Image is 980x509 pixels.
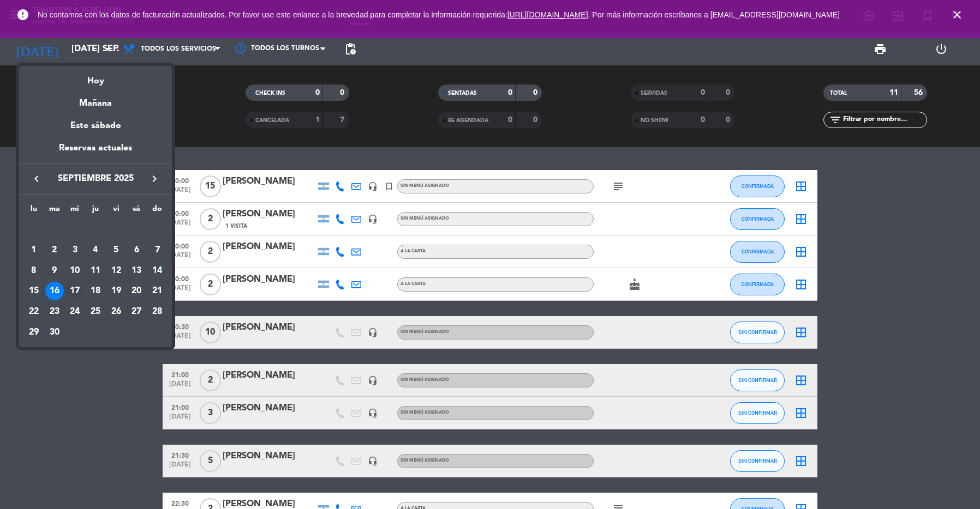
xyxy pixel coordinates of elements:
[107,282,126,300] div: 19
[86,241,105,259] div: 4
[44,260,65,281] td: 9 de septiembre de 2025
[127,240,147,260] td: 6 de septiembre de 2025
[64,301,85,322] td: 24 de septiembre de 2025
[25,282,43,300] div: 15
[45,282,64,300] div: 16
[64,260,85,281] td: 10 de septiembre de 2025
[23,301,44,322] td: 22 de septiembre de 2025
[127,281,147,301] td: 20 de septiembre de 2025
[44,203,65,220] th: martes
[46,172,145,186] span: septiembre 2025
[127,262,146,280] div: 13
[127,302,146,321] div: 27
[85,203,106,220] th: jueves
[127,241,146,259] div: 6
[45,241,64,259] div: 2
[148,172,161,185] i: keyboard_arrow_right
[106,260,127,281] td: 12 de septiembre de 2025
[148,282,166,300] div: 21
[44,240,65,260] td: 2 de septiembre de 2025
[106,281,127,301] td: 19 de septiembre de 2025
[19,88,172,111] div: Mañana
[23,281,44,301] td: 15 de septiembre de 2025
[65,282,84,300] div: 17
[25,262,43,280] div: 8
[45,302,64,321] div: 23
[23,322,44,343] td: 29 de septiembre de 2025
[44,301,65,322] td: 23 de septiembre de 2025
[65,302,84,321] div: 24
[19,111,172,141] div: Este sábado
[23,260,44,281] td: 8 de septiembre de 2025
[107,241,126,259] div: 5
[147,301,168,322] td: 28 de septiembre de 2025
[23,219,168,240] td: SEP.
[148,241,166,259] div: 7
[27,172,46,186] button: keyboard_arrow_left
[45,262,64,280] div: 9
[64,203,85,220] th: miércoles
[148,302,166,321] div: 28
[85,240,106,260] td: 4 de septiembre de 2025
[65,241,84,259] div: 3
[23,203,44,220] th: lunes
[107,262,126,280] div: 12
[86,302,105,321] div: 25
[64,281,85,301] td: 17 de septiembre de 2025
[145,172,164,186] button: keyboard_arrow_right
[106,301,127,322] td: 26 de septiembre de 2025
[85,260,106,281] td: 11 de septiembre de 2025
[127,301,147,322] td: 27 de septiembre de 2025
[107,302,126,321] div: 26
[106,240,127,260] td: 5 de septiembre de 2025
[25,302,43,321] div: 22
[19,66,172,88] div: Hoy
[147,240,168,260] td: 7 de septiembre de 2025
[25,323,43,342] div: 29
[44,281,65,301] td: 16 de septiembre de 2025
[147,281,168,301] td: 21 de septiembre de 2025
[85,301,106,322] td: 25 de septiembre de 2025
[127,260,147,281] td: 13 de septiembre de 2025
[147,203,168,220] th: domingo
[65,262,84,280] div: 10
[44,322,65,343] td: 30 de septiembre de 2025
[19,141,172,163] div: Reservas actuales
[86,262,105,280] div: 11
[148,262,166,280] div: 14
[30,172,43,185] i: keyboard_arrow_left
[64,240,85,260] td: 3 de septiembre de 2025
[86,282,105,300] div: 18
[25,241,43,259] div: 1
[85,281,106,301] td: 18 de septiembre de 2025
[147,260,168,281] td: 14 de septiembre de 2025
[127,203,147,220] th: sábado
[45,323,64,342] div: 30
[127,282,146,300] div: 20
[23,240,44,260] td: 1 de septiembre de 2025
[106,203,127,220] th: viernes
